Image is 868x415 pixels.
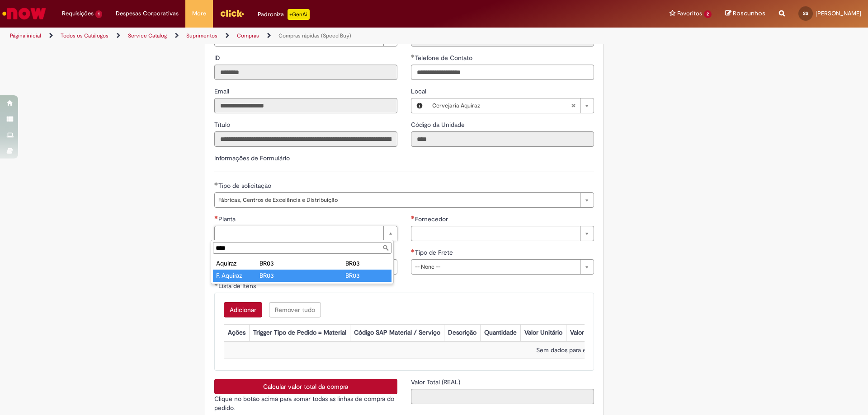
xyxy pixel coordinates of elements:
div: BR03 [345,271,388,280]
div: Aquiraz [216,259,259,268]
div: BR03 [259,271,302,280]
div: BR03 [259,259,302,268]
ul: Planta [211,256,393,284]
div: BR03 [345,259,388,268]
div: F. Aquiraz [216,271,259,280]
